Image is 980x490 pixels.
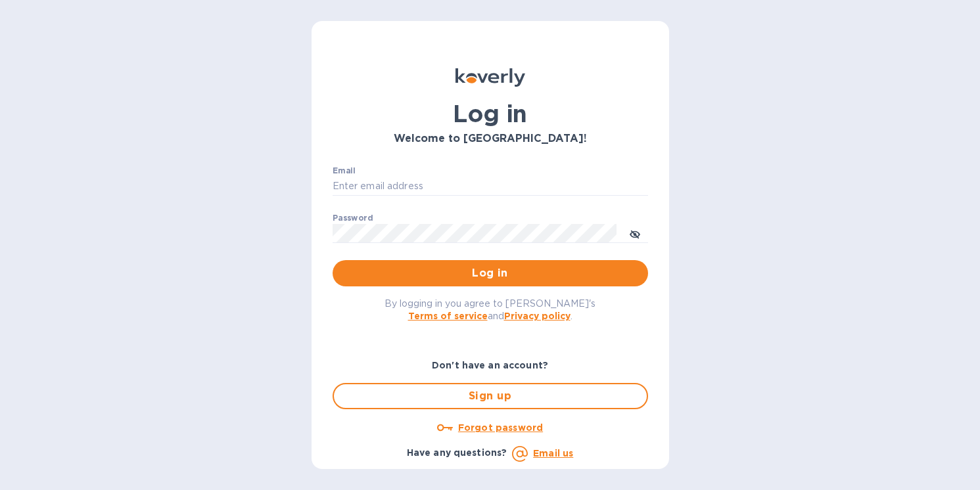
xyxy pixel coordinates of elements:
[333,177,648,196] input: Enter email address
[333,100,648,127] h1: Log in
[385,298,595,321] span: By logging in you agree to [PERSON_NAME]'s and .
[333,167,356,175] label: Email
[455,68,525,87] img: Koverly
[333,133,648,145] h3: Welcome to [GEOGRAPHIC_DATA]!
[458,422,543,433] u: Forgot password
[344,388,636,404] span: Sign up
[622,220,648,246] button: toggle password visibility
[333,383,648,409] button: Sign up
[333,214,373,222] label: Password
[333,260,648,286] button: Log in
[533,448,573,458] a: Email us
[407,447,507,458] b: Have any questions?
[408,311,488,321] a: Terms of service
[432,360,548,370] b: Don't have an account?
[504,311,571,321] a: Privacy policy
[343,265,638,281] span: Log in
